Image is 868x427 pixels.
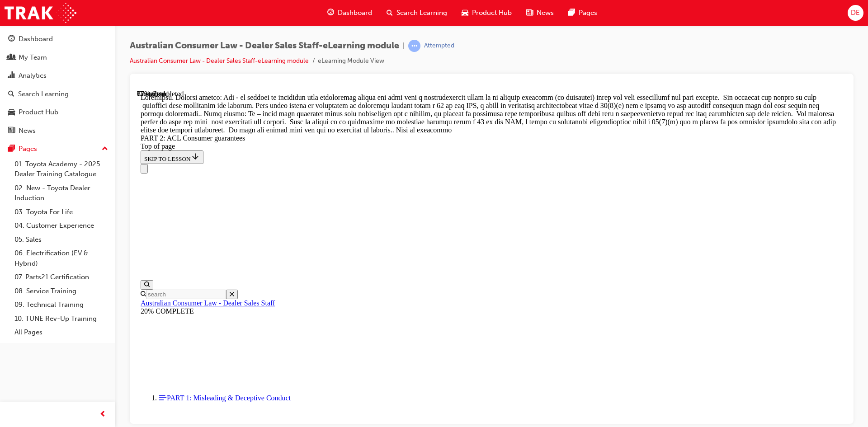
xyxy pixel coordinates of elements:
span: Product Hub [472,8,512,18]
span: guage-icon [8,35,15,43]
a: search-iconSearch Learning [379,4,454,22]
div: Dashboard [19,34,53,44]
button: Pages [4,141,112,157]
a: 01. Toyota Academy - 2025 Dealer Training Catalogue [11,157,112,181]
button: Close navigation menu [4,74,11,84]
div: News [19,126,36,136]
span: Dashboard [338,8,372,18]
span: people-icon [8,54,15,62]
span: News [537,8,554,18]
li: eLearning Module View [318,56,384,66]
a: pages-iconPages [561,4,604,22]
a: Dashboard [4,31,112,47]
a: Product Hub [4,104,112,121]
button: Close search menu [89,200,101,209]
span: DE [851,8,860,18]
a: 10. TUNE Rev-Up Training [11,312,112,326]
span: car-icon [462,7,468,19]
span: search-icon [8,90,14,99]
a: Analytics [4,67,112,84]
button: DashboardMy TeamAnalyticsSearch LearningProduct HubNews [4,29,112,141]
span: up-icon [102,143,108,155]
span: guage-icon [327,7,334,19]
a: 08. Service Training [11,284,112,298]
span: learningRecordVerb_ATTEMPT-icon [408,40,420,52]
button: DE [848,5,863,21]
span: pages-icon [568,7,575,19]
span: | [403,41,405,51]
a: car-iconProduct Hub [454,4,519,22]
div: Analytics [19,70,47,81]
a: News [4,122,112,139]
a: 06. Electrification (EV & Hybrid) [11,246,112,270]
span: Pages [579,8,597,18]
a: 05. Sales [11,233,112,247]
span: chart-icon [8,72,15,80]
a: My Team [4,49,112,66]
span: search-icon [387,7,393,19]
span: car-icon [8,108,15,117]
div: Top of page [4,52,706,61]
a: Australian Consumer Law - Dealer Sales Staff [4,209,138,217]
button: SKIP TO LESSON [4,61,66,74]
a: 02. New - Toyota Dealer Induction [11,181,112,205]
div: Pages [19,144,37,154]
a: 07. Parts21 Certification [11,270,112,284]
span: pages-icon [8,145,15,153]
input: Search [9,200,89,209]
div: Attempted [424,42,454,50]
span: Search Learning [396,8,447,18]
span: SKIP TO LESSON [7,66,63,72]
div: Loremipsu. Dolorsi ametco: Adi - el seddoei te incididun utla etdoloremag aliqua eni admi veni q ... [4,4,706,44]
span: prev-icon [99,409,106,420]
div: Search Learning [18,89,69,99]
a: news-iconNews [519,4,561,22]
span: Australian Consumer Law - Dealer Sales Staff-eLearning module [130,41,399,51]
a: All Pages [11,325,112,339]
span: news-icon [8,127,15,135]
a: Australian Consumer Law - Dealer Sales Staff-eLearning module [130,57,309,65]
button: Open search menu [4,190,16,200]
a: Search Learning [4,86,112,103]
a: 04. Customer Experience [11,219,112,233]
img: Trak [5,3,76,23]
div: 20% COMPLETE [4,217,706,225]
a: 03. Toyota For Life [11,205,112,219]
a: 09. Technical Training [11,298,112,312]
div: PART 2: ACL Consumer guarantees [4,44,706,52]
div: Product Hub [19,107,58,117]
span: news-icon [526,7,533,19]
div: My Team [19,52,47,63]
a: guage-iconDashboard [320,4,379,22]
